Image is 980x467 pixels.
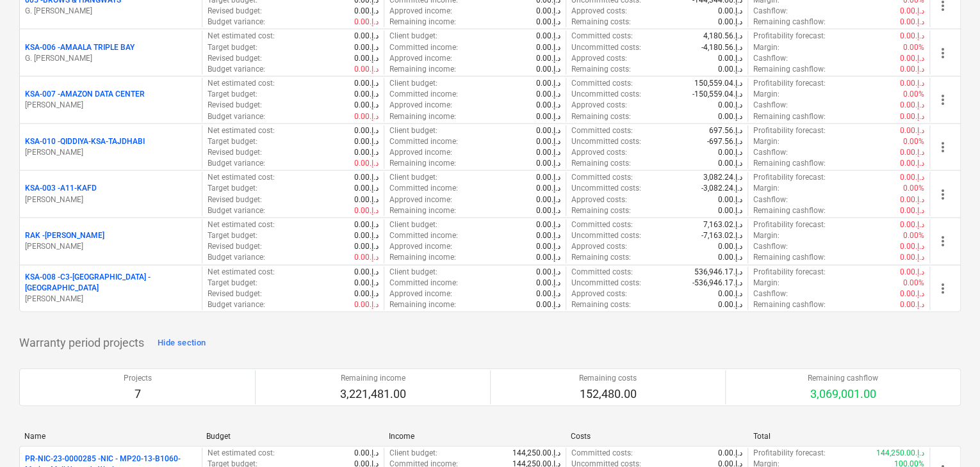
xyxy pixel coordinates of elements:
p: 0.00د.إ.‏ [354,89,379,100]
p: RAK - [PERSON_NAME] [25,230,104,241]
p: Net estimated cost : [208,267,275,278]
p: Warranty period projects [19,335,144,351]
p: Revised budget : [208,6,262,17]
p: Committed income : [389,89,458,100]
p: Approved costs : [571,6,627,17]
div: Hide section [158,336,206,351]
p: 0.00% [903,278,924,289]
p: Approved income : [389,241,452,252]
p: Budget variance : [208,64,265,75]
p: G. [PERSON_NAME] [25,53,197,64]
p: 0.00د.إ.‏ [900,299,924,310]
p: Cashflow : [753,147,788,158]
p: -4,180.56د.إ.‏ [701,42,742,53]
span: more_vert [935,92,951,107]
p: 0.00د.إ.‏ [354,78,379,89]
p: 0.00د.إ.‏ [536,183,560,194]
p: KSA-003 - A11-KAFD [25,183,97,194]
p: 0.00د.إ.‏ [900,252,924,263]
p: KSA-006 - AMAALA TRIPLE BAY [25,42,135,53]
p: 7,163.02د.إ.‏ [703,219,742,230]
p: Remaining income [340,373,406,384]
p: Profitability forecast : [753,31,826,42]
p: 0.00د.إ.‏ [354,183,379,194]
p: 0.00د.إ.‏ [718,100,742,111]
p: Remaining cashflow : [753,64,826,75]
p: Margin : [753,183,780,194]
p: Remaining costs : [571,158,631,169]
p: Remaining costs : [571,17,631,28]
p: 0.00د.إ.‏ [354,241,379,252]
p: Committed costs : [571,267,633,278]
p: Committed costs : [571,125,633,136]
p: 0.00د.إ.‏ [718,252,742,263]
p: 0.00د.إ.‏ [354,172,379,183]
p: Uncommitted costs : [571,183,641,194]
p: 3,069,001.00 [808,386,878,402]
p: 0.00د.إ.‏ [536,299,560,310]
p: KSA-008 - C3-[GEOGRAPHIC_DATA] -[GEOGRAPHIC_DATA] [25,272,197,294]
p: Net estimated cost : [208,78,275,89]
p: [PERSON_NAME] [25,147,197,158]
p: 0.00د.إ.‏ [900,78,924,89]
p: 0.00د.إ.‏ [536,172,560,183]
p: Remaining income : [389,64,456,75]
p: Approved income : [389,147,452,158]
p: Revised budget : [208,241,262,252]
p: 144,250.00د.إ.‏ [876,448,924,459]
p: 0.00د.إ.‏ [354,111,379,122]
p: 0.00د.إ.‏ [354,158,379,169]
p: 0.00د.إ.‏ [718,53,742,64]
div: KSA-006 -AMAALA TRIPLE BAYG. [PERSON_NAME] [25,42,197,64]
p: Committed income : [389,183,458,194]
p: Target budget : [208,278,257,289]
p: 0.00د.إ.‏ [718,147,742,158]
p: Committed costs : [571,172,633,183]
p: 0.00د.إ.‏ [536,31,560,42]
p: 536,946.17د.إ.‏ [694,267,742,278]
div: Income [389,432,560,441]
p: Target budget : [208,230,257,241]
p: Uncommitted costs : [571,89,641,100]
p: 0.00د.إ.‏ [536,64,560,75]
p: 0.00% [903,42,924,53]
p: 0.00د.إ.‏ [536,136,560,147]
div: Total [753,432,925,441]
p: 0.00د.إ.‏ [718,241,742,252]
p: Client budget : [389,267,437,278]
p: Remaining income : [389,158,456,169]
p: 0.00د.إ.‏ [536,17,560,28]
p: 0.00د.إ.‏ [354,31,379,42]
p: 0.00د.إ.‏ [536,78,560,89]
p: 0.00د.إ.‏ [718,289,742,299]
p: Approved costs : [571,194,627,205]
p: Committed income : [389,136,458,147]
p: Approved costs : [571,100,627,111]
p: Margin : [753,230,780,241]
p: 0.00د.إ.‏ [536,6,560,17]
p: 0.00د.إ.‏ [900,205,924,216]
p: Committed income : [389,230,458,241]
p: Profitability forecast : [753,219,826,230]
p: Budget variance : [208,299,265,310]
span: more_vert [935,233,951,249]
p: Budget variance : [208,158,265,169]
p: 0.00د.إ.‏ [718,111,742,122]
p: 0.00د.إ.‏ [718,64,742,75]
p: 0.00د.إ.‏ [900,64,924,75]
p: 0.00د.إ.‏ [900,100,924,111]
p: Profitability forecast : [753,448,826,459]
p: 0.00د.إ.‏ [536,278,560,289]
p: 0.00د.إ.‏ [536,267,560,278]
p: Projects [124,373,152,384]
p: Approved income : [389,194,452,205]
p: 0.00د.إ.‏ [354,64,379,75]
p: Client budget : [389,172,437,183]
p: 0.00د.إ.‏ [536,194,560,205]
p: 0.00د.إ.‏ [354,100,379,111]
p: Remaining cashflow [808,373,878,384]
p: 0.00د.إ.‏ [900,289,924,299]
p: -150,559.04د.إ.‏ [692,89,742,100]
p: 0.00د.إ.‏ [354,147,379,158]
p: Uncommitted costs : [571,230,641,241]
